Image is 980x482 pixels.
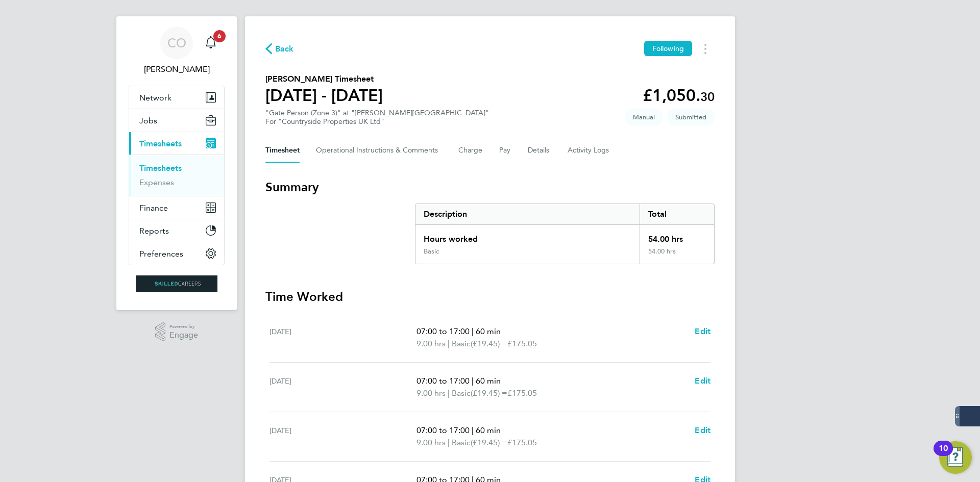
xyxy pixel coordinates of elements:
button: Timesheets Menu [696,41,715,57]
span: Powered by [169,322,198,331]
button: Following [644,41,692,56]
span: 9.00 hrs [416,339,446,348]
span: | [448,438,450,447]
div: 10 [939,448,948,462]
span: Reports [139,226,169,236]
div: [DATE] [269,325,416,350]
h2: [PERSON_NAME] Timesheet [265,73,383,85]
a: Edit [695,375,710,387]
div: Summary [415,204,715,264]
span: £175.05 [507,339,537,348]
div: Timesheets [129,155,224,196]
a: Powered byEngage [155,322,199,342]
button: Network [129,86,224,109]
a: CO[PERSON_NAME] [129,27,225,75]
span: This timesheet was manually created. [625,109,663,125]
span: Following [652,44,684,53]
span: 30 [700,89,715,104]
button: Finance [129,196,224,219]
span: Back [275,43,294,55]
span: 07:00 to 17:00 [416,376,470,386]
div: 54.00 hrs [640,225,714,247]
button: Timesheet [265,138,300,163]
nav: Main navigation [116,16,237,310]
span: 60 min [476,425,501,435]
span: This timesheet is Submitted. [667,109,715,125]
span: 07:00 to 17:00 [416,326,470,336]
span: (£19.45) = [471,438,507,447]
div: Description [415,204,640,224]
span: (£19.45) = [471,339,507,348]
button: Charge [458,138,483,163]
h3: Summary [265,179,715,195]
span: Engage [169,331,198,340]
span: Basic [452,437,471,449]
span: 60 min [476,376,501,386]
div: Basic [424,247,439,256]
button: Open Resource Center, 10 new notifications [939,441,972,474]
span: Timesheets [139,139,182,148]
a: Edit [695,424,710,437]
span: CO [167,36,186,49]
span: | [472,326,474,336]
span: 9.00 hrs [416,438,446,447]
button: Details [528,138,551,163]
span: Edit [695,425,710,435]
button: Jobs [129,109,224,132]
h1: [DATE] - [DATE] [265,85,383,106]
a: Go to home page [129,275,225,292]
button: Back [265,42,294,55]
span: Edit [695,326,710,336]
button: Operational Instructions & Comments [316,138,442,163]
span: Jobs [139,116,157,125]
span: 60 min [476,326,501,336]
app-decimal: £1,050. [643,86,715,105]
span: | [472,376,474,386]
button: Preferences [129,242,224,265]
div: For "Countryside Properties UK Ltd" [265,117,489,126]
span: (£19.45) = [471,388,507,398]
span: | [448,339,450,348]
div: [DATE] [269,375,416,399]
button: Timesheets [129,132,224,155]
span: | [448,388,450,398]
a: Expenses [139,177,174,187]
span: Basic [452,338,471,350]
div: 54.00 hrs [640,247,714,264]
span: 6 [213,30,226,42]
span: Craig O'Donovan [129,63,225,75]
span: £175.05 [507,388,537,398]
button: Reports [129,219,224,242]
span: 9.00 hrs [416,388,446,398]
span: £175.05 [507,438,537,447]
button: Pay [499,138,511,163]
div: Total [640,204,714,224]
span: | [472,425,474,435]
a: Timesheets [139,163,182,173]
a: 6 [201,27,221,59]
span: Network [139,93,171,103]
div: "Gate Person (Zone 3)" at "[PERSON_NAME][GEOGRAPHIC_DATA]" [265,109,489,126]
span: Edit [695,376,710,386]
span: Basic [452,387,471,399]
div: [DATE] [269,424,416,449]
span: Finance [139,203,168,213]
span: Preferences [139,249,183,259]
button: Activity Logs [568,138,610,163]
h3: Time Worked [265,289,715,305]
span: 07:00 to 17:00 [416,425,470,435]
a: Edit [695,325,710,338]
div: Hours worked [415,225,640,247]
img: skilledcareers-logo-retina.png [136,275,217,292]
